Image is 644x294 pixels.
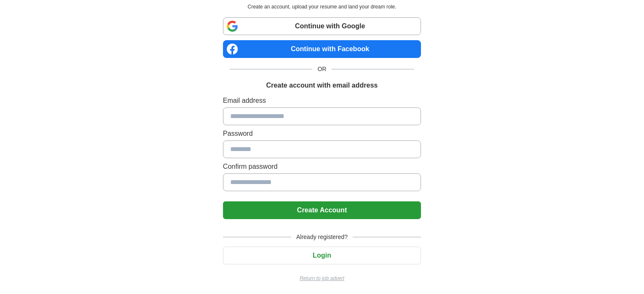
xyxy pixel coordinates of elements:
button: Login [223,247,421,264]
span: OR [312,65,332,74]
label: Password [223,129,421,139]
a: Return to job advert [223,275,421,282]
a: Login [223,252,421,259]
label: Email address [223,96,421,106]
label: Confirm password [223,162,421,172]
a: Continue with Google [223,17,421,35]
button: Create Account [223,201,421,219]
h1: Create account with email address [266,80,378,91]
p: Create an account, upload your resume and land your dream role. [225,3,419,11]
a: Continue with Facebook [223,40,421,58]
span: Already registered? [291,233,353,242]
